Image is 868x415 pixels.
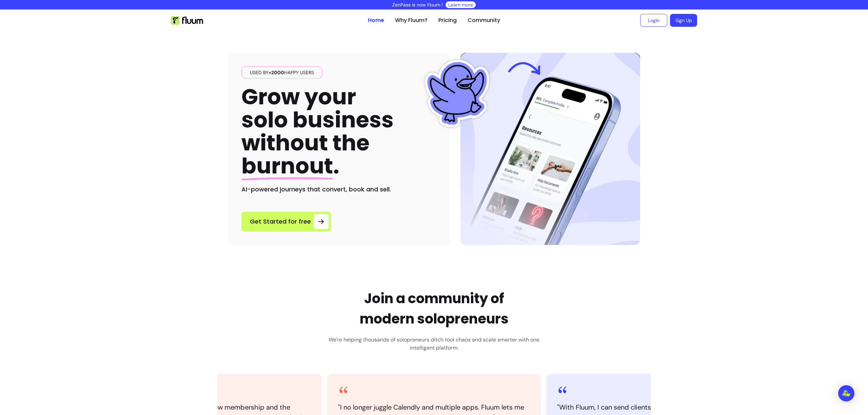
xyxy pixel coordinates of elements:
[670,14,697,27] a: Sign Up
[324,336,544,352] h3: We're helping thousands of solopreneurs ditch tool chaos and scale smarter with one intelligent p...
[241,185,436,194] h2: AI-powered journeys that convert, book and sell.
[448,1,473,8] a: Learn more
[392,1,443,8] p: ZenPass is now Fluum !
[423,60,491,127] img: Fluum Duck sticker
[395,16,428,24] a: Why Fluum?
[360,288,509,329] h2: Join a community of modern solopreneurs
[640,14,667,27] a: Login
[241,151,333,181] span: burnout
[460,53,640,245] img: Hero
[171,16,203,25] img: Fluum Logo
[468,16,500,24] a: Community
[250,217,311,226] span: Get Started for free
[247,69,317,76] span: Used by happy users
[241,212,331,231] a: Get Started for free
[241,85,394,178] h1: Grow your solo business without the .
[838,385,854,401] div: Open Intercom Messenger
[438,16,457,24] a: Pricing
[269,69,284,76] span: +2000
[368,16,384,24] a: Home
